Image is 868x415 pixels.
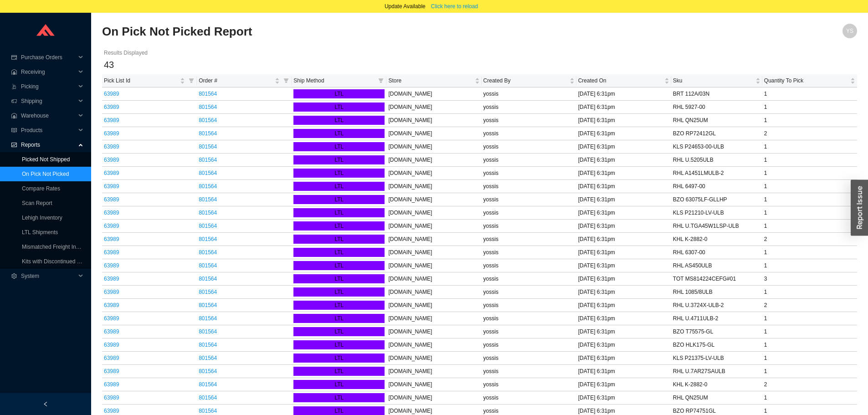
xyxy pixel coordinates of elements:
td: 1 [762,114,857,127]
td: [DOMAIN_NAME] [386,114,481,127]
a: 801564 [199,249,217,256]
td: 1 [762,391,857,405]
td: [DATE] 6:31pm [576,246,671,259]
a: 63989 [104,223,119,229]
td: [DOMAIN_NAME] [386,272,481,286]
td: [DATE] 6:31pm [576,338,671,352]
td: [DOMAIN_NAME] [386,206,481,220]
span: read [11,128,17,133]
span: Shipping [21,94,76,108]
a: 801564 [199,342,217,348]
td: yossis [482,259,576,272]
span: Order # [199,76,273,85]
td: BZO HLK175-GL [671,338,762,352]
span: 43 [104,60,114,70]
span: Purchase Orders [21,50,76,65]
td: [DOMAIN_NAME] [386,233,481,246]
td: RHL 6307-00 [671,246,762,259]
span: Click here to reload [431,2,478,11]
td: [DOMAIN_NAME] [386,101,481,114]
td: BRT 112A/03N [671,87,762,101]
td: yossis [482,312,576,325]
td: 1 [762,140,857,154]
span: Products [21,123,76,138]
td: [DATE] 6:31pm [576,154,671,167]
a: 63989 [104,196,119,203]
div: LTL [293,89,385,98]
td: [DOMAIN_NAME] [386,259,481,272]
div: LTL [293,393,385,402]
a: 801564 [199,117,217,123]
td: yossis [482,101,576,114]
td: RHL AS450ULB [671,259,762,272]
span: Picking [21,79,76,94]
td: yossis [482,180,576,193]
a: 63989 [104,130,119,137]
td: [DOMAIN_NAME] [386,140,481,154]
td: 2 [762,127,857,140]
span: Sku [673,76,754,85]
td: 2 [762,299,857,312]
td: RHL QN25UM [671,114,762,127]
td: BZO RP72412GL [671,127,762,140]
span: left [43,401,48,407]
a: 801564 [199,157,217,163]
td: [DOMAIN_NAME] [386,87,481,101]
td: RHL U.TGA45W1LSP-ULB [671,220,762,233]
td: yossis [482,233,576,246]
td: RHL U.3724X-ULB-2 [671,299,762,312]
td: 2 [762,378,857,391]
td: [DATE] 6:31pm [576,101,671,114]
td: 1 [762,167,857,180]
td: RHL A1451LMULB-2 [671,167,762,180]
td: [DOMAIN_NAME] [386,246,481,259]
td: [DATE] 6:31pm [576,312,671,325]
td: yossis [482,325,576,338]
a: 63989 [104,210,119,216]
div: LTL [293,169,385,178]
td: yossis [482,365,576,378]
td: 1 [762,246,857,259]
td: 3 [762,272,857,286]
a: 801564 [199,302,217,308]
td: yossis [482,246,576,259]
div: LTL [293,327,385,336]
a: 63989 [104,117,119,123]
td: [DOMAIN_NAME] [386,286,481,299]
div: LTL [293,287,385,297]
a: Mismatched Freight Invoices [22,244,92,250]
span: System [21,269,76,283]
td: TOT MS814224CEFG#01 [671,272,762,286]
span: Receiving [21,65,76,79]
td: [DATE] 6:31pm [576,272,671,286]
div: LTL [293,354,385,363]
td: yossis [482,114,576,127]
td: [DOMAIN_NAME] [386,391,481,405]
a: 63989 [104,289,119,295]
td: [DATE] 6:31pm [576,114,671,127]
td: BZO 63075LF-GLLHP [671,193,762,206]
td: yossis [482,127,576,140]
td: [DATE] 6:31pm [576,193,671,206]
td: [DATE] 6:31pm [576,391,671,405]
td: [DATE] 6:31pm [576,325,671,338]
span: Ship Method [293,76,375,85]
a: Compare Rates [22,185,60,192]
a: 801564 [199,408,217,414]
td: [DOMAIN_NAME] [386,352,481,365]
div: LTL [293,221,385,231]
span: filter [376,74,385,87]
td: KHL K-2882-0 [671,378,762,391]
td: KLS P21375-LV-ULB [671,352,762,365]
td: [DOMAIN_NAME] [386,365,481,378]
a: 63989 [104,302,119,308]
span: Reports [21,138,76,152]
td: RHL U.7AR27SAULB [671,365,762,378]
a: 63989 [104,381,119,388]
td: yossis [482,286,576,299]
a: 801564 [199,196,217,203]
td: yossis [482,378,576,391]
div: LTL [293,274,385,283]
a: On Pick Not Picked [22,171,69,177]
th: Quantity To Pick sortable [762,74,857,87]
